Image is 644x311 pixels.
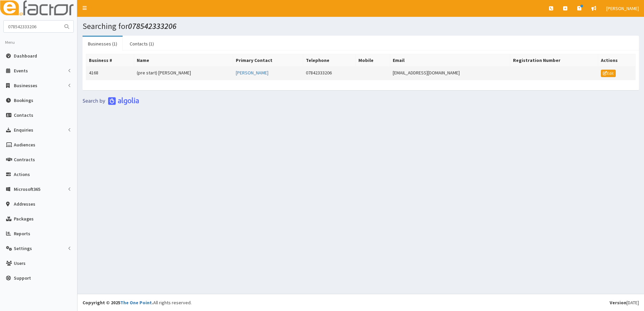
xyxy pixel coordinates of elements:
[14,245,32,251] span: Settings
[14,171,30,177] span: Actions
[14,53,37,59] span: Dashboard
[83,97,139,105] img: search-by-algolia-light-background.png
[14,260,26,266] span: Users
[86,54,134,67] th: Business #
[14,68,28,74] span: Events
[14,216,34,222] span: Packages
[83,37,123,51] a: Businesses (1)
[355,54,390,67] th: Mobile
[236,70,268,76] a: [PERSON_NAME]
[4,21,60,32] input: Search...
[14,97,33,103] span: Bookings
[124,37,159,51] a: Contacts (1)
[83,22,639,31] h1: Searching for
[14,201,35,207] span: Addresses
[303,67,355,80] td: 07842333206
[14,127,33,133] span: Enquiries
[601,70,616,77] a: Edit
[303,54,355,67] th: Telephone
[390,67,510,80] td: [EMAIL_ADDRESS][DOMAIN_NAME]
[14,186,40,192] span: Microsoft365
[83,300,153,306] strong: Copyright © 2025 .
[134,67,233,80] td: (pre start) [PERSON_NAME]
[14,82,37,89] span: Businesses
[134,54,233,67] th: Name
[128,21,176,31] i: 078542333206
[14,231,30,237] span: Reports
[233,54,303,67] th: Primary Contact
[77,294,644,311] footer: All rights reserved.
[510,54,598,67] th: Registration Number
[14,157,35,163] span: Contracts
[14,112,33,118] span: Contacts
[14,275,31,281] span: Support
[606,5,639,11] span: [PERSON_NAME]
[610,300,626,306] b: Version
[610,299,639,306] div: [DATE]
[598,54,636,67] th: Actions
[86,67,134,80] td: 4168
[14,142,35,148] span: Audiences
[390,54,510,67] th: Email
[120,300,152,306] a: The One Point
